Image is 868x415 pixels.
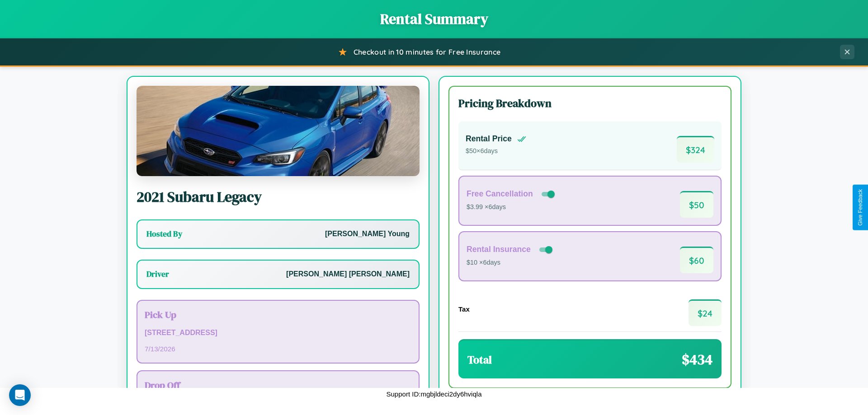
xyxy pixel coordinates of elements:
[466,145,526,157] p: $ 50 × 6 days
[9,9,859,29] h1: Rental Summary
[689,299,722,326] span: $ 24
[467,245,531,254] h4: Rental Insurance
[137,86,420,176] img: Subaru Legacy
[467,189,533,199] h4: Free Cancellation
[677,136,714,163] span: $ 324
[467,257,554,269] p: $10 × 6 days
[467,352,492,367] h3: Total
[354,47,500,56] span: Checkout in 10 minutes for Free Insurance
[466,134,512,144] h4: Rental Price
[680,191,713,218] span: $ 50
[325,228,410,241] p: [PERSON_NAME] Young
[857,189,863,226] div: Give Feedback
[680,247,713,273] span: $ 60
[146,228,182,239] h3: Hosted By
[467,201,557,213] p: $3.99 × 6 days
[9,384,31,406] div: Open Intercom Messenger
[146,269,169,280] h3: Driver
[458,305,470,313] h4: Tax
[145,343,411,355] p: 7 / 13 / 2026
[137,187,420,207] h2: 2021 Subaru Legacy
[145,308,411,321] h3: Pick Up
[145,378,411,392] h3: Drop Off
[145,326,411,340] p: [STREET_ADDRESS]
[286,268,410,281] p: [PERSON_NAME] [PERSON_NAME]
[387,388,482,400] p: Support ID: mgbjldeci2dy6hviqla
[458,96,722,111] h3: Pricing Breakdown
[682,350,712,369] span: $ 434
